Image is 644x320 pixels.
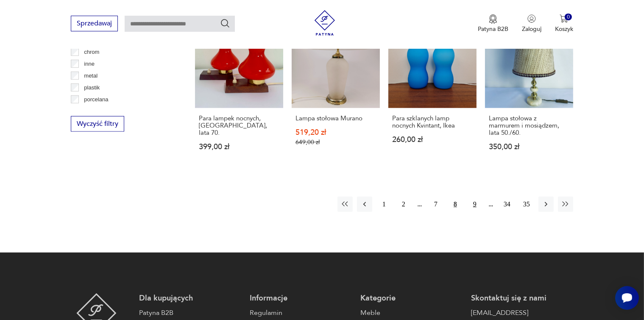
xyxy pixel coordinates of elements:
button: Zaloguj [522,14,541,33]
p: 649,00 zł [296,139,376,146]
img: Ikonka użytkownika [527,14,536,23]
button: Wyczyść filtry [71,116,124,132]
p: Zaloguj [522,25,541,33]
iframe: Smartsupp widget button [615,286,639,310]
a: Para lampek nocnych, Niemcy, lata 70.Para lampek nocnych, [GEOGRAPHIC_DATA], lata 70.399,00 zł [195,20,283,167]
button: Patyna B2B [478,14,508,33]
p: Informacje [250,293,352,303]
p: porcelana [84,95,108,104]
p: plastik [84,83,100,92]
a: Lampa stołowa z marmurem i mosiądzem, lata 50./60.Lampa stołowa z marmurem i mosiądzem, lata 50./... [485,20,573,167]
p: 350,00 zł [489,143,569,150]
a: Sprzedawaj [71,21,118,27]
p: 519,20 zł [296,129,376,136]
a: SaleLampa stołowa MuranoLampa stołowa Murano519,20 zł649,00 zł [292,20,380,167]
p: Skontaktuj się z nami [471,293,573,303]
p: 399,00 zł [199,143,279,150]
img: Ikona medalu [489,14,497,24]
a: Regulamin [250,308,352,318]
button: 9 [467,197,482,212]
button: 7 [428,197,443,212]
p: inne [84,59,95,69]
button: Szukaj [220,18,230,28]
p: Koszyk [555,25,573,33]
button: 34 [499,197,515,212]
button: 8 [448,197,463,212]
a: Ikona medaluPatyna B2B [478,14,508,33]
p: 260,00 zł [392,136,473,143]
p: Patyna B2B [478,25,508,33]
p: porcelit [84,107,102,116]
button: Sprzedawaj [71,16,118,31]
p: Kategorie [360,293,463,303]
p: Dla kupujących [139,293,241,303]
p: metal [84,71,98,81]
img: Patyna - sklep z meblami i dekoracjami vintage [312,10,337,36]
button: 1 [376,197,392,212]
div: 0 [565,14,572,21]
a: Patyna B2B [139,308,241,318]
h3: Para szklanych lamp nocnych Kvintant, Ikea [392,115,473,129]
h3: Lampa stołowa Murano [296,115,376,122]
p: chrom [84,47,99,57]
img: Ikona koszyka [560,14,568,23]
button: 2 [396,197,411,212]
h3: Para lampek nocnych, [GEOGRAPHIC_DATA], lata 70. [199,115,279,136]
h3: Lampa stołowa z marmurem i mosiądzem, lata 50./60. [489,115,569,136]
button: 35 [519,197,534,212]
a: KlasykPara szklanych lamp nocnych Kvintant, IkeaPara szklanych lamp nocnych Kvintant, Ikea260,00 zł [388,20,477,167]
a: Meble [360,308,463,318]
button: 0Koszyk [555,14,573,33]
